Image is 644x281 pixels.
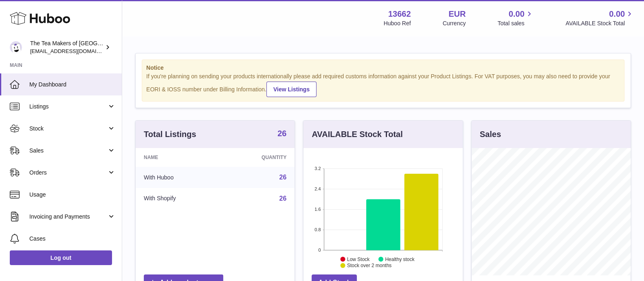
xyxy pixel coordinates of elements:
[10,250,112,265] a: Log out
[146,64,620,72] strong: Notice
[277,129,286,137] strong: 26
[565,9,634,27] a: 0.00 AVAILABLE Stock Total
[277,129,286,139] a: 26
[315,166,321,171] text: 3.2
[29,213,107,221] span: Invoicing and Payments
[497,9,534,27] a: 0.00 Total sales
[29,81,116,89] span: My Dashboard
[347,256,370,262] text: Low Stock
[279,195,287,202] a: 26
[29,147,107,155] span: Sales
[443,20,466,27] div: Currency
[315,186,321,191] text: 2.4
[312,129,402,140] h3: AVAILABLE Stock Total
[509,9,525,20] span: 0.00
[347,263,391,268] text: Stock over 2 months
[29,125,107,133] span: Stock
[29,169,107,177] span: Orders
[29,235,116,243] span: Cases
[136,188,221,209] td: With Shopify
[315,207,321,212] text: 1.6
[221,148,295,167] th: Quantity
[565,20,634,27] span: AVAILABLE Stock Total
[29,103,107,111] span: Listings
[144,129,196,140] h3: Total Listings
[609,9,625,20] span: 0.00
[136,148,221,167] th: Name
[30,48,120,54] span: [EMAIL_ADDRESS][DOMAIN_NAME]
[30,40,103,55] div: The Tea Makers of [GEOGRAPHIC_DATA]
[480,129,501,140] h3: Sales
[319,248,321,252] text: 0
[388,9,411,20] strong: 13662
[146,73,620,97] div: If you're planning on sending your products internationally please add required customs informati...
[279,174,287,181] a: 26
[10,41,22,53] img: internalAdmin-13662@internal.huboo.com
[497,20,534,27] span: Total sales
[448,9,466,20] strong: EUR
[29,191,116,199] span: Usage
[136,167,221,188] td: With Huboo
[315,227,321,232] text: 0.8
[384,20,411,27] div: Huboo Ref
[385,256,415,262] text: Healthy stock
[266,82,317,97] a: View Listings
